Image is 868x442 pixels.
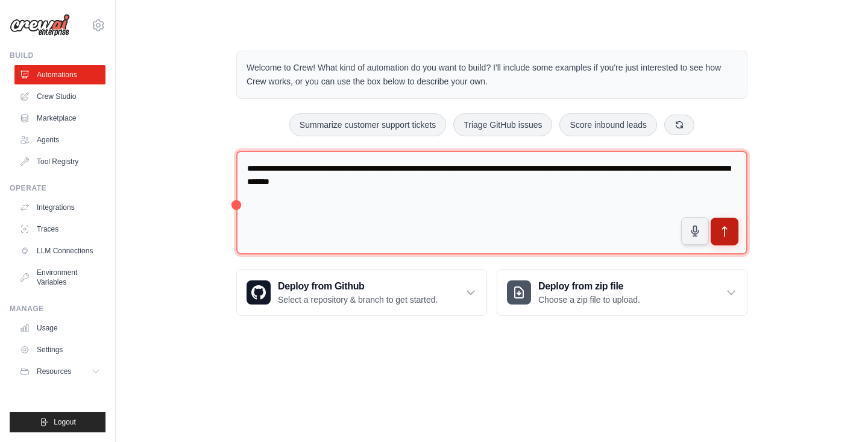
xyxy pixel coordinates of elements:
[289,113,446,136] button: Summarize customer support tickets
[14,362,105,381] button: Resources
[14,219,105,239] a: Traces
[10,14,70,37] img: Logo
[14,263,105,292] a: Environment Variables
[14,241,105,260] a: LLM Connections
[278,294,438,306] p: Select a repository & branch to get started.
[453,113,552,136] button: Triage GitHub issues
[14,318,105,338] a: Usage
[14,109,105,128] a: Marketplace
[278,279,438,294] h3: Deploy from Github
[14,87,105,106] a: Crew Studio
[14,152,105,171] a: Tool Registry
[14,340,105,359] a: Settings
[559,113,657,136] button: Score inbound leads
[808,384,868,442] iframe: Chat Widget
[247,61,737,89] p: Welcome to Crew! What kind of automation do you want to build? I'll include some examples if you'...
[37,367,71,376] span: Resources
[10,51,105,60] div: Build
[54,417,76,427] span: Logout
[10,183,105,193] div: Operate
[14,198,105,217] a: Integrations
[10,304,105,314] div: Manage
[538,279,640,294] h3: Deploy from zip file
[14,65,105,84] a: Automations
[14,130,105,150] a: Agents
[538,294,640,306] p: Choose a zip file to upload.
[10,412,105,432] button: Logout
